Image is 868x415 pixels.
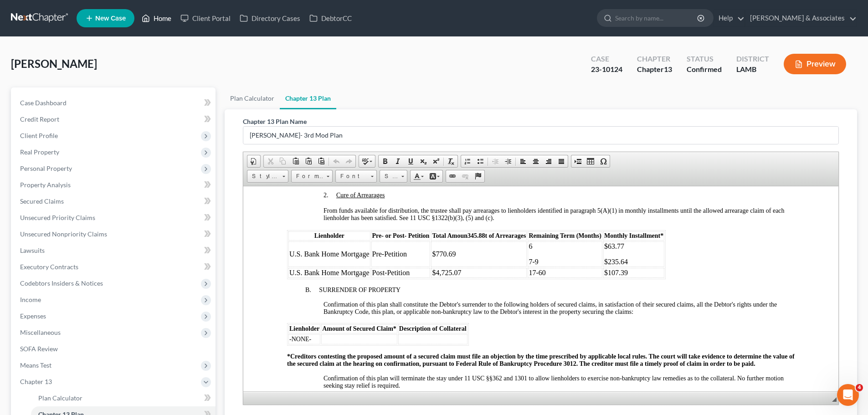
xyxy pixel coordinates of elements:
[474,155,487,167] a: Insert/Remove Bulleted List
[20,132,58,139] span: Client Profile
[20,197,64,205] span: Secured Claims
[459,170,472,182] a: Unlink
[417,155,430,167] a: Subscript
[264,155,277,167] a: Cut
[391,155,404,167] a: Italic
[243,186,838,391] iframe: Rich Text Editor, document-ckeditor
[13,193,216,210] a: Secured Claims
[13,242,216,259] a: Lawsuits
[404,155,417,167] a: Underline
[247,155,260,167] a: Document Properties
[277,155,289,167] a: Copy
[20,148,59,156] span: Real Property
[687,54,722,64] div: Status
[584,155,597,167] a: Table
[31,390,216,406] a: Plan Calculator
[20,296,41,303] span: Income
[597,155,610,167] a: Insert Special Character
[736,64,769,75] div: LAMB
[379,155,391,167] a: Bold
[380,170,398,182] span: Size
[280,87,336,109] a: Chapter 13 Plan
[305,10,356,26] a: DebtorCC
[13,259,216,275] a: Executory Contracts
[95,15,126,22] span: New Case
[247,170,288,183] a: Styles
[20,181,71,189] span: Property Analysis
[13,210,216,226] a: Unsecured Priority Claims
[247,170,279,182] span: Styles
[20,361,51,369] span: Means Test
[20,279,103,287] span: Codebtors Insiders & Notices
[20,328,61,336] span: Miscellaneous
[137,10,176,26] a: Home
[461,155,474,167] a: Insert/Remove Numbered List
[542,155,555,167] a: Align Right
[517,155,529,167] a: Align Left
[664,65,672,73] span: 13
[20,99,67,107] span: Case Dashboard
[336,170,368,182] span: Font
[20,378,52,385] span: Chapter 13
[13,111,216,128] a: Credit Report
[502,155,514,167] a: Increase Indent
[11,57,97,70] span: [PERSON_NAME]
[446,170,459,182] a: Link
[38,394,82,402] span: Plan Calculator
[430,155,442,167] a: Superscript
[243,117,307,126] label: Chapter 13 Plan Name
[359,155,375,167] a: Spell Checker
[302,155,315,167] a: Paste as plain text
[637,64,672,75] div: Chapter
[445,155,457,167] a: Remove Format
[13,226,216,242] a: Unsecured Nonpriority Claims
[20,164,72,172] span: Personal Property
[591,54,622,64] div: Case
[20,345,58,353] span: SOFA Review
[291,170,333,183] a: Format
[784,54,846,74] button: Preview
[20,115,59,123] span: Credit Report
[745,10,857,26] a: [PERSON_NAME] & Associates
[335,170,377,183] a: Font
[13,341,216,357] a: SOFA Review
[20,230,107,238] span: Unsecured Nonpriority Claims
[736,54,769,64] div: District
[529,155,542,167] a: Center
[426,170,442,182] a: Background Color
[687,64,722,75] div: Confirmed
[343,155,355,167] a: Redo
[837,384,859,406] iframe: Intercom live chat
[176,10,235,26] a: Client Portal
[571,155,584,167] a: Insert Page Break for Printing
[289,155,302,167] a: Paste
[637,54,672,64] div: Chapter
[13,95,216,111] a: Case Dashboard
[225,87,280,109] a: Plan Calculator
[489,155,502,167] a: Decrease Indent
